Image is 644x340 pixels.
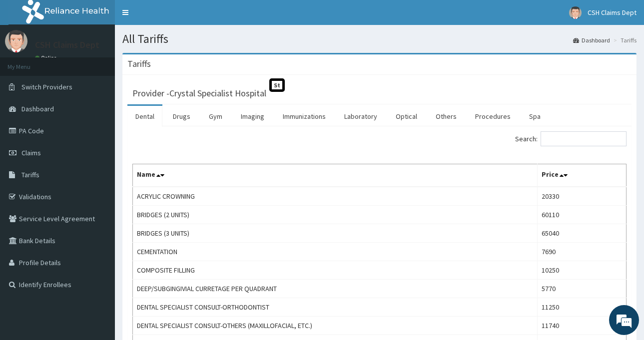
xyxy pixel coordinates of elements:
a: Online [35,54,59,61]
td: DENTAL SPECIALIST CONSULT-OTHERS (MAXILLOFACIAL, ETC.) [133,317,538,335]
h3: Tariffs [127,59,151,68]
p: CSH Claims Dept [35,40,99,49]
span: Claims [21,148,41,157]
span: Dashboard [21,104,54,113]
td: 5770 [537,280,626,298]
img: User Image [569,6,582,19]
a: Others [428,106,465,127]
td: 60110 [537,206,626,224]
td: 11740 [537,317,626,335]
a: Dashboard [573,36,610,44]
td: DEEP/SUBGINGIVIAL CURRETAGE PER QUADRANT [133,280,538,298]
th: Name [133,164,538,187]
th: Price [537,164,626,187]
td: ACRYLIC CROWNING [133,187,538,206]
td: 10250 [537,261,626,280]
label: Search: [515,131,627,146]
h1: All Tariffs [122,32,637,45]
h3: Provider - Crystal Specialist Hospital [132,89,266,98]
td: CEMENTATION [133,243,538,261]
td: BRIDGES (2 UNITS) [133,206,538,224]
input: Search: [541,131,627,146]
span: CSH Claims Dept [588,8,637,17]
td: 11250 [537,298,626,317]
a: Procedures [467,106,519,127]
a: Imaging [233,106,272,127]
a: Drugs [165,106,198,127]
span: Tariffs [21,170,39,179]
img: User Image [5,30,27,52]
td: 7690 [537,243,626,261]
a: Spa [521,106,549,127]
a: Optical [388,106,425,127]
a: Immunizations [275,106,334,127]
td: DENTAL SPECIALIST CONSULT-ORTHODONTIST [133,298,538,317]
td: BRIDGES (3 UNITS) [133,224,538,243]
span: St [269,78,285,92]
td: 65040 [537,224,626,243]
a: Laboratory [336,106,385,127]
a: Gym [201,106,230,127]
a: Dental [127,106,162,127]
td: 20330 [537,187,626,206]
span: Switch Providers [21,82,72,91]
li: Tariffs [611,36,637,44]
td: COMPOSITE FILLING [133,261,538,280]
